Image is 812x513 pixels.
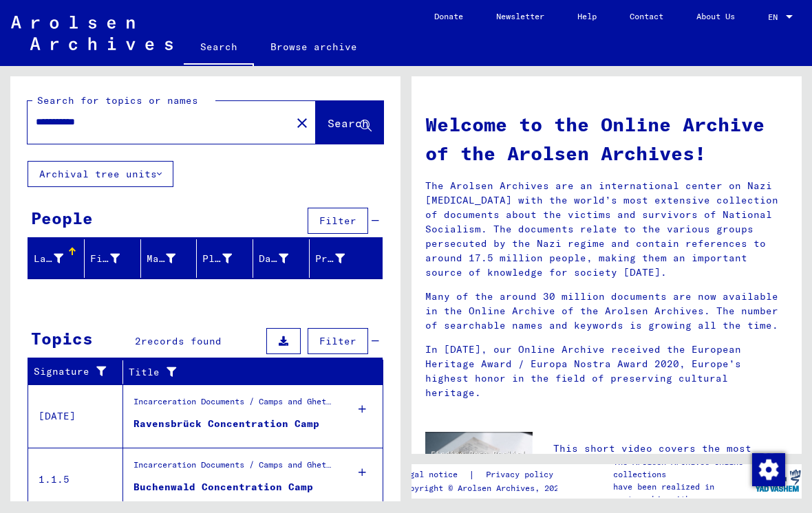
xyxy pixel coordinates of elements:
button: Filter [308,328,368,354]
div: Title [129,365,349,380]
p: The Arolsen Archives online collections [613,456,753,481]
img: Change consent [752,453,785,486]
div: Place of Birth [202,248,253,270]
div: Prisoner # [315,248,365,270]
div: First Name [90,252,120,266]
div: Buchenwald Concentration Camp [133,480,313,494]
mat-header-cell: Last Name [28,239,85,278]
mat-header-cell: Maiden Name [141,239,197,278]
span: Filter [319,335,356,347]
span: EN [768,12,783,22]
div: People [31,206,93,230]
img: video.jpg [425,432,533,490]
img: Arolsen_neg.svg [11,16,173,50]
div: Change consent [751,452,784,485]
div: Signature [34,364,105,379]
p: This short video covers the most important tips for searching the Online Archive. [553,441,788,485]
div: Maiden Name [147,252,176,266]
p: In [DATE], our Online Archive received the European Heritage Award / Europa Nostra Award 2020, Eu... [425,342,788,400]
div: Topics [31,326,93,351]
span: Search [328,116,369,130]
div: Date of Birth [259,252,288,266]
p: Copyright © Arolsen Archives, 2021 [400,482,570,494]
mat-header-cell: Place of Birth [197,239,253,278]
span: records found [141,335,222,347]
button: Search [316,101,383,144]
span: Filter [319,215,356,227]
mat-label: Search for topics or names [37,94,198,107]
div: Title [129,361,366,383]
td: [DATE] [28,384,123,448]
div: Ravensbrück Concentration Camp [133,417,319,431]
div: | [400,468,570,482]
mat-header-cell: Prisoner # [310,239,382,278]
div: Last Name [34,252,63,266]
button: Archival tree units [28,161,173,187]
div: Date of Birth [259,248,309,270]
a: Legal notice [400,468,469,482]
div: Incarceration Documents / Camps and Ghettos [133,395,334,415]
button: Filter [308,208,368,234]
div: First Name [90,248,140,270]
div: Maiden Name [147,248,197,270]
mat-header-cell: Date of Birth [253,239,310,278]
mat-header-cell: First Name [85,239,141,278]
a: Privacy policy [475,468,570,482]
a: Search [184,30,254,66]
div: Last Name [34,248,84,270]
p: have been realized in partnership with [613,481,753,505]
p: The Arolsen Archives are an international center on Nazi [MEDICAL_DATA] with the world’s most ext... [425,179,788,280]
mat-icon: close [294,115,310,131]
div: Prisoner # [315,252,345,266]
div: Incarceration Documents / Camps and Ghettos [133,459,334,478]
p: Many of the around 30 million documents are now available in the Online Archive of the Arolsen Ar... [425,290,788,333]
div: Signature [34,361,122,383]
div: Place of Birth [202,252,232,266]
td: 1.1.5 [28,448,123,511]
button: Clear [288,109,316,136]
span: 2 [135,335,141,347]
a: Browse archive [254,30,374,63]
h1: Welcome to the Online Archive of the Arolsen Archives! [425,110,788,168]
